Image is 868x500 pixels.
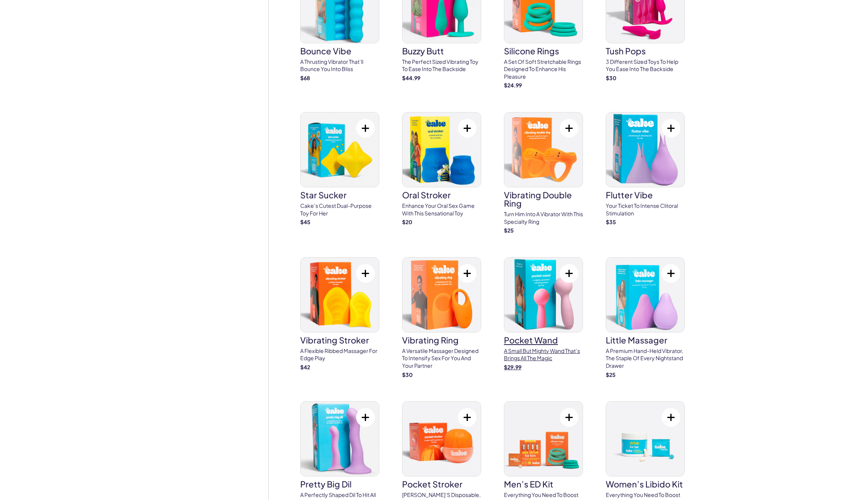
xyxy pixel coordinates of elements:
p: A thrusting vibrator that’ll bounce you into bliss [300,58,379,73]
h3: silicone rings [504,47,583,55]
p: Enhance your oral sex game with this sensational toy [402,202,481,217]
img: vibrating stroker [301,258,379,332]
p: A premium hand-held vibrator, the staple of every nightstand drawer [606,347,685,370]
a: vibrating ringvibrating ringA versatile massager designed to Intensify sex for you and your partn... [402,257,481,378]
img: vibrating ring [402,258,481,332]
strong: $ 68 [300,74,310,81]
strong: $ 44.99 [402,74,420,81]
img: oral stroker [402,112,481,187]
strong: $ 35 [606,218,616,225]
strong: $ 25 [606,371,616,378]
h3: Women’s Libido Kit [606,480,685,488]
strong: $ 30 [606,74,616,81]
a: star suckerstar suckerCake’s cutest dual-purpose toy for her$45 [300,112,379,226]
p: The perfect sized vibrating toy to ease into the backside [402,58,481,73]
a: vibrating double ringvibrating double ringTurn him into a vibrator with this specialty ring$25 [504,112,583,234]
p: Cake’s cutest dual-purpose toy for her [300,202,379,217]
p: 3 different sized toys to help you ease into the backside [606,58,685,73]
strong: $ 24.99 [504,82,522,89]
h3: vibrating double ring [504,191,583,207]
h3: flutter vibe [606,191,685,199]
p: A versatile massager designed to Intensify sex for you and your partner [402,347,481,370]
a: vibrating strokervibrating strokerA flexible ribbed massager for Edge play$42 [300,257,379,371]
h3: vibrating stroker [300,336,379,344]
h3: oral stroker [402,191,481,199]
p: A flexible ribbed massager for Edge play [300,347,379,362]
img: star sucker [301,112,379,187]
img: pocket wand [504,258,583,332]
img: flutter vibe [606,112,684,187]
h3: tush pops [606,47,685,55]
strong: $ 30 [402,371,413,378]
h3: buzzy butt [402,47,481,55]
h3: pocket wand [504,336,583,344]
img: Men’s ED Kit [504,402,583,476]
h3: bounce vibe [300,47,379,55]
a: oral strokeroral strokerEnhance your oral sex game with this sensational toy$20 [402,112,481,226]
a: flutter vibeflutter vibeYour ticket to intense clitoral stimulation$35 [606,112,685,226]
h3: pretty big dil [300,480,379,488]
img: vibrating double ring [504,112,583,187]
h3: Men’s ED Kit [504,480,583,488]
a: little massagerlittle massagerA premium hand-held vibrator, the staple of every nightstand drawer$25 [606,257,685,378]
p: Turn him into a vibrator with this specialty ring [504,210,583,225]
strong: $ 25 [504,227,514,234]
strong: $ 29.99 [504,364,521,370]
h3: little massager [606,336,685,344]
p: Your ticket to intense clitoral stimulation [606,202,685,217]
strong: $ 20 [402,218,412,225]
strong: $ 42 [300,364,310,370]
h3: pocket stroker [402,480,481,488]
img: Women’s Libido Kit [606,402,684,476]
img: pretty big dil [301,402,379,476]
a: pocket wandpocket wandA small but mighty wand that’s brings all the magic$29.99 [504,257,583,371]
p: A set of soft stretchable rings designed to enhance his pleasure [504,58,583,81]
strong: $ 45 [300,218,310,225]
img: little massager [606,258,684,332]
img: pocket stroker [402,402,481,476]
h3: vibrating ring [402,336,481,344]
h3: star sucker [300,191,379,199]
p: A small but mighty wand that’s brings all the magic [504,347,583,362]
